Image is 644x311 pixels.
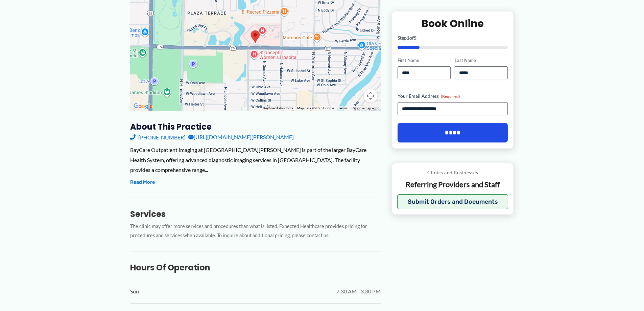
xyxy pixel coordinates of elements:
label: First Name [398,57,451,64]
label: Your Email Address [398,93,508,99]
h2: Book Online [398,17,508,30]
div: BayCare Outpatient Imaging at [GEOGRAPHIC_DATA][PERSON_NAME] is part of the larger BayCare Health... [130,145,381,175]
button: Keyboard shortcuts [263,106,293,111]
a: [URL][DOMAIN_NAME][PERSON_NAME] [188,132,294,142]
span: (Required) [441,94,460,99]
a: Report a map error [352,106,379,110]
span: 7:30 AM - 3:30 PM [336,286,381,296]
h3: Hours of Operation [130,262,381,273]
button: Map camera controls [364,89,377,103]
img: Google [132,102,154,111]
span: Sun [130,286,139,296]
a: Terms (opens in new tab) [338,106,348,110]
label: Last Name [455,57,508,64]
p: The clinic may offer more services and procedures than what is listed. Expected Healthcare provid... [130,222,381,240]
a: Open this area in Google Maps (opens a new window) [132,102,154,111]
span: Map data ©2025 Google [297,106,334,110]
button: Submit Orders and Documents [397,194,508,209]
h3: About this practice [130,121,381,132]
p: Clinics and Businesses [397,168,508,177]
p: Step of [398,36,508,40]
button: Read More [130,178,155,186]
a: [PHONE_NUMBER] [130,132,186,142]
span: 5 [414,35,416,41]
p: Referring Providers and Staff [397,180,508,190]
h3: Services [130,209,381,219]
span: 1 [407,35,409,41]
